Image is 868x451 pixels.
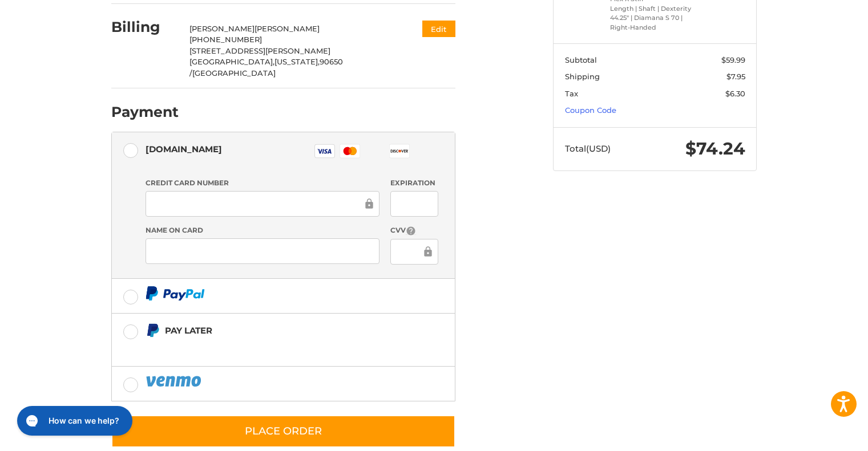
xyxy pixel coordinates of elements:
button: Edit [422,21,455,37]
span: [STREET_ADDRESS][PERSON_NAME] [189,46,330,55]
img: Pay Later icon [146,323,160,338]
span: $74.24 [685,138,745,159]
h2: Billing [111,18,178,36]
span: [GEOGRAPHIC_DATA] [192,68,276,78]
li: Length | Shaft | Dexterity 44.25" | Diamana S 70 | Right-Handed [610,4,697,32]
h2: Payment [111,103,179,121]
span: Subtotal [565,55,597,64]
label: Credit Card Number [146,178,380,188]
div: [DOMAIN_NAME] [146,140,222,159]
span: [PERSON_NAME] [255,24,320,33]
span: [PERSON_NAME] [189,24,255,33]
label: Expiration [390,178,438,188]
span: [PHONE_NUMBER] [189,35,262,44]
span: Shipping [565,72,600,81]
label: CVV [390,225,438,236]
span: Total (USD) [565,143,611,154]
iframe: PayPal Message 1 [146,343,384,352]
span: 90650 / [189,57,343,78]
a: Coupon Code [565,105,616,115]
button: Place Order [111,415,455,448]
span: [US_STATE], [274,57,320,66]
span: $7.95 [726,72,745,81]
img: PayPal icon [146,286,205,300]
span: Tax [565,89,578,98]
div: Pay Later [165,321,383,340]
label: Name on Card [146,225,380,235]
span: [GEOGRAPHIC_DATA], [189,57,274,66]
span: $6.30 [725,89,745,98]
img: PayPal icon [146,374,204,388]
iframe: Gorgias live chat messenger [11,402,136,440]
span: $59.99 [721,55,745,64]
